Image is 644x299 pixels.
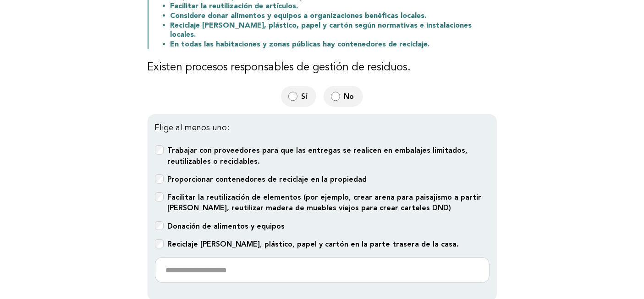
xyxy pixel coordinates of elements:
font: Reciclaje [PERSON_NAME], plástico, papel y cartón según normativas e instalaciones locales. [171,22,472,39]
font: No [344,92,354,101]
font: Elige al menos uno: [155,124,230,132]
font: Sí [301,92,307,101]
font: Reciclaje [PERSON_NAME], plástico, papel y cartón en la parte trasera de la casa. [168,240,459,248]
font: Donación de alimentos y equipos [168,222,285,230]
font: Existen procesos responsables de gestión de residuos. [148,62,411,73]
font: En todas las habitaciones y zonas públicas hay contenedores de reciclaje. [171,41,430,48]
font: Facilitar la reutilización de artículos. [171,3,298,10]
input: Sí [288,92,297,101]
font: Facilitar la reutilización de elementos (por ejemplo, crear arena para paisajismo a partir [PERSO... [168,193,482,212]
font: Trabajar con proveedores para que las entregas se realicen en embalajes limitados, reutilizables ... [168,146,468,165]
font: Proporcionar contenedores de reciclaje en la propiedad [168,175,367,184]
input: No [331,92,340,101]
font: Considere donar alimentos y equipos a organizaciones benéficas locales. [171,12,427,20]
